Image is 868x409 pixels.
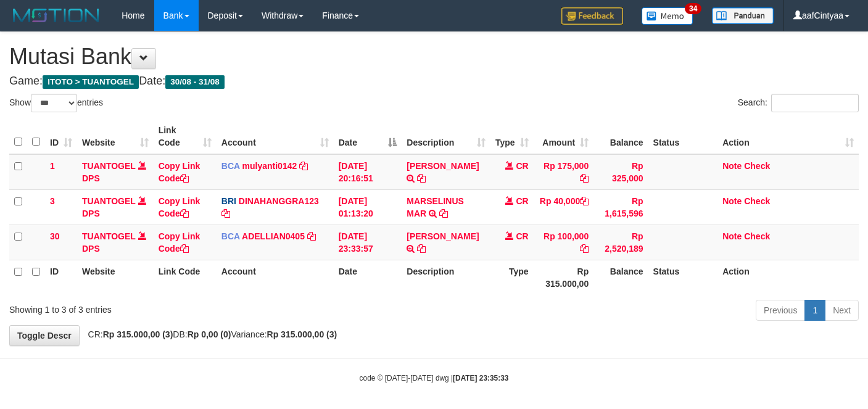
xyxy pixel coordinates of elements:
label: Show entries [9,94,103,112]
a: Copy mulyanti0142 to clipboard [299,161,308,171]
span: BRI [221,196,236,206]
span: CR: DB: Variance: [82,329,337,339]
a: TUANTOGEL [82,231,136,241]
small: code © [DATE]-[DATE] dwg | [360,374,509,382]
span: CR [516,231,528,241]
a: ADELLIAN0405 [242,231,305,241]
strong: [DATE] 23:35:33 [453,374,508,382]
th: Description [402,260,490,295]
td: Rp 1,615,596 [593,189,648,225]
th: Action: activate to sort column ascending [717,119,859,154]
td: Rp 100,000 [534,225,594,260]
th: Website [77,260,154,295]
a: [PERSON_NAME] [407,161,479,171]
th: Type: activate to sort column ascending [490,119,534,154]
a: Copy Link Code [159,196,200,218]
a: Copy JAJA JAHURI to clipboard [417,173,426,183]
span: ITOTO > TUANTOGEL [43,75,139,89]
a: Note [722,161,742,171]
th: Link Code: activate to sort column ascending [154,119,217,154]
a: Note [722,231,742,241]
th: Balance [593,260,648,295]
a: Note [722,196,742,206]
th: Rp 315.000,00 [534,260,594,295]
span: 3 [50,196,55,206]
td: Rp 2,520,189 [593,225,648,260]
span: 30/08 - 31/08 [165,75,225,89]
strong: Rp 315.000,00 (3) [267,329,337,339]
a: Copy Rp 175,000 to clipboard [580,173,589,183]
a: Check [744,231,770,241]
th: Website: activate to sort column ascending [77,119,154,154]
th: Date: activate to sort column descending [334,119,402,154]
td: [DATE] 01:13:20 [334,189,402,225]
h1: Mutasi Bank [9,44,859,69]
th: Type [490,260,534,295]
a: Check [744,196,770,206]
td: DPS [77,154,154,190]
img: Feedback.jpg [561,7,623,25]
img: Button%20Memo.svg [642,7,693,25]
span: CR [516,196,528,206]
td: DPS [77,225,154,260]
a: Copy Rp 100,000 to clipboard [580,244,589,254]
span: CR [516,161,528,171]
th: Amount: activate to sort column ascending [534,119,594,154]
th: Account: activate to sort column ascending [217,119,334,154]
a: Copy Rp 40,000 to clipboard [580,196,589,206]
strong: Rp 0,00 (0) [188,329,231,339]
a: TUANTOGEL [82,196,136,206]
a: Previous [756,300,805,321]
img: MOTION_logo.png [9,6,103,25]
td: Rp 40,000 [534,189,594,225]
a: Copy DINAHANGGRA123 to clipboard [221,209,230,218]
img: panduan.png [712,7,774,24]
strong: Rp 315.000,00 (3) [103,329,173,339]
span: 30 [50,231,60,241]
span: 34 [685,3,701,14]
span: 1 [50,161,55,171]
th: Link Code [154,260,217,295]
a: TUANTOGEL [82,161,136,171]
a: [PERSON_NAME] [407,231,479,241]
span: BCA [221,161,240,171]
th: Action [717,260,859,295]
td: DPS [77,189,154,225]
th: ID [45,260,77,295]
label: Search: [738,94,859,112]
th: Description: activate to sort column ascending [402,119,490,154]
td: [DATE] 23:33:57 [334,225,402,260]
td: Rp 175,000 [534,154,594,190]
a: mulyanti0142 [242,161,297,171]
span: BCA [221,231,240,241]
a: Copy ADELLIAN0405 to clipboard [307,231,316,241]
a: Copy MUHAMAD RIFAI to clipboard [417,244,426,254]
h4: Game: Date: [9,75,859,88]
a: Toggle Descr [9,325,80,346]
a: Copy Link Code [159,161,200,183]
a: DINAHANGGRA123 [239,196,319,206]
a: MARSELINUS MAR [407,196,464,218]
a: Next [825,300,859,321]
a: Copy Link Code [159,231,200,254]
td: Rp 325,000 [593,154,648,190]
th: Status [648,119,718,154]
select: Showentries [31,94,77,112]
th: Status [648,260,718,295]
a: Check [744,161,770,171]
th: Date [334,260,402,295]
a: Copy MARSELINUS MAR to clipboard [439,209,448,218]
input: Search: [771,94,859,112]
th: Account [217,260,334,295]
th: Balance [593,119,648,154]
th: ID: activate to sort column ascending [45,119,77,154]
div: Showing 1 to 3 of 3 entries [9,299,352,316]
td: [DATE] 20:16:51 [334,154,402,190]
a: 1 [804,300,825,321]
